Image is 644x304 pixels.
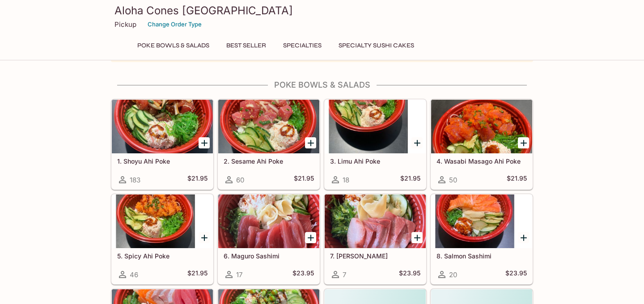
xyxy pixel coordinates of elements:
[431,194,532,248] div: 8. Salmon Sashimi
[187,174,208,185] h5: $21.95
[305,232,316,243] button: Add 6. Maguro Sashimi
[112,194,213,248] div: 5. Spicy Ahi Poke
[449,176,457,184] span: 50
[130,176,140,184] span: 183
[236,176,244,184] span: 60
[431,100,532,153] div: 4. Wasabi Masago Ahi Poke
[111,99,213,190] a: 1. Shoyu Ahi Poke183$21.95
[236,270,242,279] span: 17
[218,194,320,284] a: 6. Maguro Sashimi17$23.95
[221,39,271,52] button: Best Seller
[505,269,527,280] h5: $23.95
[324,99,426,190] a: 3. Limu Ahi Poke18$21.95
[436,157,527,165] h5: 4. Wasabi Masago Ahi Poke
[294,174,314,185] h5: $21.95
[117,157,208,165] h5: 1. Shoyu Ahi Poke
[507,174,527,185] h5: $21.95
[330,252,420,260] h5: 7. [PERSON_NAME]
[114,20,136,29] p: Pickup
[130,270,138,279] span: 46
[132,39,214,52] button: Poke Bowls & Salads
[518,232,529,243] button: Add 8. Salmon Sashimi
[431,194,533,284] a: 8. Salmon Sashimi20$23.95
[187,269,208,280] h5: $21.95
[431,99,533,190] a: 4. Wasabi Masago Ahi Poke50$21.95
[324,194,426,284] a: 7. [PERSON_NAME]7$23.95
[411,232,423,243] button: Add 7. Hamachi Sashimi
[199,232,210,243] button: Add 5. Spicy Ahi Poke
[518,137,529,148] button: Add 4. Wasabi Masago Ahi Poke
[449,270,457,279] span: 20
[111,80,533,90] h4: Poke Bowls & Salads
[144,17,206,31] button: Change Order Type
[436,252,527,260] h5: 8. Salmon Sashimi
[400,174,420,185] h5: $21.95
[305,137,316,148] button: Add 2. Sesame Ahi Poke
[325,100,426,153] div: 3. Limu Ahi Poke
[114,4,530,17] h3: Aloha Cones [GEOGRAPHIC_DATA]
[111,194,213,284] a: 5. Spicy Ahi Poke46$21.95
[334,39,419,52] button: Specialty Sushi Cakes
[224,157,314,165] h5: 2. Sesame Ahi Poke
[325,194,426,248] div: 7. Hamachi Sashimi
[292,269,314,280] h5: $23.95
[117,252,208,260] h5: 5. Spicy Ahi Poke
[278,39,326,52] button: Specialties
[411,137,423,148] button: Add 3. Limu Ahi Poke
[199,137,210,148] button: Add 1. Shoyu Ahi Poke
[343,176,349,184] span: 18
[343,270,346,279] span: 7
[224,252,314,260] h5: 6. Maguro Sashimi
[218,194,319,248] div: 6. Maguro Sashimi
[330,157,420,165] h5: 3. Limu Ahi Poke
[218,99,320,190] a: 2. Sesame Ahi Poke60$21.95
[399,269,420,280] h5: $23.95
[112,100,213,153] div: 1. Shoyu Ahi Poke
[218,100,319,153] div: 2. Sesame Ahi Poke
